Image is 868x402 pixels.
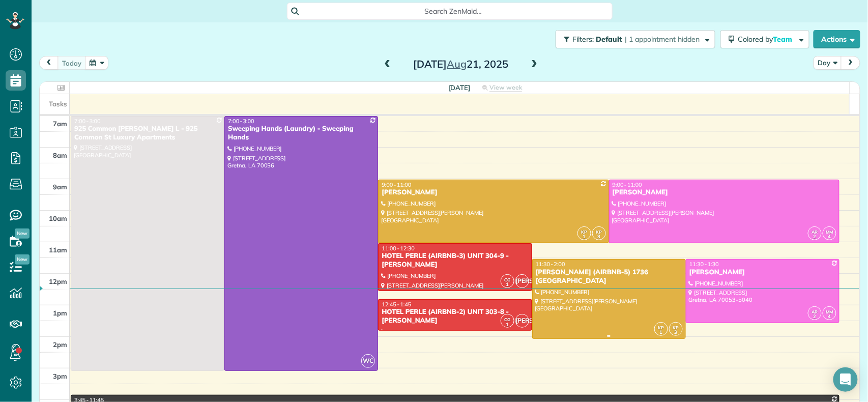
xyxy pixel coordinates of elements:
span: KP [596,229,602,235]
span: | 1 appointment hidden [625,35,700,44]
div: HOTEL PERLE (AIRBNB-3) UNIT 304-9 - [PERSON_NAME] [381,252,529,269]
span: KP [673,325,679,330]
span: KP [581,229,587,235]
span: CG [504,277,510,282]
button: Filters: Default | 1 appointment hidden [556,30,715,48]
small: 1 [578,232,591,242]
button: Day [814,56,842,70]
span: 12pm [49,277,67,285]
small: 2 [808,232,821,242]
span: 9:00 - 11:00 [613,181,642,188]
span: Default [596,35,623,44]
span: [DATE] [449,83,471,92]
span: 1pm [53,309,67,317]
span: [PERSON_NAME] [515,274,529,288]
small: 1 [501,320,514,330]
span: 9am [53,183,67,191]
span: [PERSON_NAME] [515,314,529,328]
span: 2pm [53,340,67,349]
div: 925 Common [PERSON_NAME] L - 925 Common St Luxury Apartments [74,125,221,142]
small: 4 [823,232,836,242]
span: 12:45 - 1:45 [382,301,411,308]
span: 11:30 - 1:30 [689,261,719,268]
button: prev [39,56,59,70]
span: View week [489,83,522,92]
span: Filters: [572,35,594,44]
span: AR [812,309,818,314]
span: New [15,254,30,265]
a: Filters: Default | 1 appointment hidden [551,30,715,48]
span: 9:00 - 11:00 [382,181,411,188]
div: HOTEL PERLE (AIRBNB-2) UNIT 303-8 - [PERSON_NAME] [381,308,529,325]
span: CG [504,317,510,322]
span: 3pm [53,372,67,380]
span: Tasks [49,100,67,108]
div: [PERSON_NAME] [612,188,836,197]
div: [PERSON_NAME] [381,188,605,197]
span: Colored by [738,35,796,44]
span: 8am [53,151,67,159]
small: 4 [823,312,836,322]
span: MM [826,309,833,314]
span: 7:00 - 3:00 [74,118,101,125]
span: KP [658,325,664,330]
div: [PERSON_NAME] (AIRBNB-5) 1736 [GEOGRAPHIC_DATA] [535,268,683,285]
div: Sweeping Hands (Laundry) - Sweeping Hands [227,125,375,142]
span: MM [826,229,833,235]
div: [PERSON_NAME] [689,268,836,277]
span: 11:00 - 12:30 [382,245,415,252]
span: WC [361,354,375,368]
span: New [15,228,30,239]
button: Actions [814,30,860,48]
small: 1 [655,328,668,337]
span: Team [773,35,794,44]
span: 7:00 - 3:00 [228,118,254,125]
span: AR [812,229,818,235]
button: today [57,56,86,70]
span: 7am [53,120,67,128]
span: Aug [447,58,467,70]
span: 10am [49,214,67,222]
div: Open Intercom Messenger [833,367,858,392]
button: Colored byTeam [720,30,809,48]
small: 3 [670,328,682,337]
span: 11am [49,246,67,254]
small: 3 [593,232,605,242]
span: 11:30 - 2:00 [536,261,565,268]
h2: [DATE] 21, 2025 [397,59,525,70]
small: 1 [501,280,514,290]
button: next [841,56,860,70]
small: 2 [808,312,821,322]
